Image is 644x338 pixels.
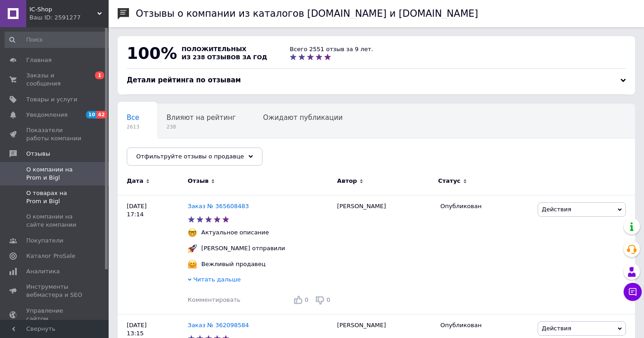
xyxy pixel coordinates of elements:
[127,44,177,62] span: 100%
[26,252,75,260] span: Каталог ProSale
[188,260,197,269] img: :hugging_face:
[327,296,330,303] span: 0
[26,267,60,276] span: Аналитика
[181,54,267,61] span: из 238 отзывов за год
[26,189,84,205] span: О товарах на Prom и Bigl
[127,76,241,84] span: Детали рейтинга по отзывам
[127,114,139,122] span: Все
[181,46,246,52] span: положительных
[188,296,240,303] span: Комментировать
[188,322,249,328] a: Заказ № 362098584
[167,114,236,122] span: Влияют на рейтинг
[26,95,77,104] span: Товары и услуги
[542,206,571,213] span: Действия
[26,237,63,245] span: Покупатели
[127,148,225,156] span: Опубликованы без комме...
[263,114,343,122] span: Ожидают публикации
[440,321,531,329] div: Опубликован
[26,126,84,143] span: Показатели работы компании
[290,45,373,53] div: Всего 2551 отзыв за 9 лет.
[440,202,531,210] div: Опубликован
[136,153,244,160] span: Отфильтруйте отзывы о продавце
[118,138,243,173] div: Опубликованы без комментария
[188,228,197,237] img: :nerd_face:
[127,177,143,185] span: Дата
[26,307,84,323] span: Управление сайтом
[438,177,461,185] span: Статус
[26,283,84,299] span: Инструменты вебмастера и SEO
[136,8,478,19] h1: Отзывы о компании из каталогов [DOMAIN_NAME] и [DOMAIN_NAME]
[624,283,642,301] button: Чат с покупателем
[86,111,96,119] span: 10
[188,177,209,185] span: Отзыв
[5,32,112,48] input: Поиск
[199,260,268,268] div: Вежливый продавец
[193,276,241,283] span: Читать дальше
[199,229,272,237] div: Актуальное описание
[26,56,52,64] span: Главная
[118,195,188,314] div: [DATE] 17:14
[26,71,84,88] span: Заказы и сообщения
[95,71,104,79] span: 1
[542,325,571,332] span: Действия
[305,296,308,303] span: 0
[188,203,249,209] a: Заказ № 365608483
[337,177,357,185] span: Автор
[127,124,139,130] span: 2613
[26,213,84,229] span: О компании на сайте компании
[188,276,333,286] div: Читать дальше
[167,124,236,130] span: 238
[127,76,626,85] div: Детали рейтинга по отзывам
[29,5,97,14] span: IC-Shop
[96,111,107,119] span: 42
[26,150,50,158] span: Отзывы
[188,296,240,304] div: Комментировать
[29,14,109,22] div: Ваш ID: 2591277
[199,244,287,252] div: [PERSON_NAME] отправили
[188,244,197,253] img: :rocket:
[26,166,84,182] span: О компании на Prom и Bigl
[333,195,436,314] div: [PERSON_NAME]
[26,111,67,119] span: Уведомления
